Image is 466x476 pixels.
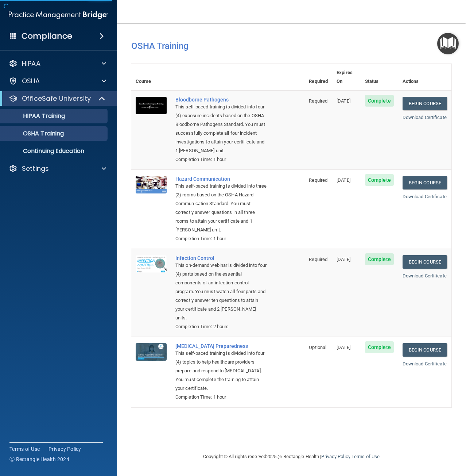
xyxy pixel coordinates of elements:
span: Complete [365,174,394,186]
th: Status [361,64,398,91]
a: Privacy Policy [321,454,350,459]
span: [DATE] [337,257,350,262]
a: Begin Course [403,255,447,269]
h4: OSHA Training [131,41,451,51]
a: OfficeSafe University [9,94,106,103]
a: OSHA [9,77,106,85]
span: [DATE] [337,98,350,104]
div: Copyright © All rights reserved 2025 @ Rectangle Health | | [158,445,424,468]
button: Open Resource Center [437,33,459,54]
span: Ⓒ Rectangle Health 2024 [9,456,69,463]
a: Begin Course [403,343,447,357]
p: Continuing Education [5,147,104,155]
a: Begin Course [403,176,447,189]
th: Required [304,64,332,91]
a: Terms of Use [352,454,380,459]
div: This self-paced training is divided into four (4) exposure incidents based on the OSHA Bloodborne... [175,103,268,155]
p: OSHA Training [5,130,64,137]
span: Complete [365,95,394,107]
p: HIPAA Training [5,112,65,120]
span: Required [309,257,327,262]
p: HIPAA [22,59,40,68]
a: Download Certificate [403,361,447,366]
a: Settings [9,164,106,173]
a: HIPAA [9,59,106,68]
a: Begin Course [403,97,447,110]
span: Complete [365,253,394,265]
p: OfficeSafe University [22,94,91,103]
span: Required [309,98,327,104]
p: Settings [22,164,49,173]
div: This self-paced training is divided into three (3) rooms based on the OSHA Hazard Communication S... [175,182,268,234]
a: Infection Control [175,255,268,261]
a: Terms of Use [9,445,40,453]
h4: Compliance [22,31,72,41]
a: [MEDICAL_DATA] Preparedness [175,343,268,349]
span: [DATE] [337,177,350,183]
div: Completion Time: 2 hours [175,322,268,331]
div: Completion Time: 1 hour [175,155,268,164]
span: Optional [309,345,326,350]
div: Completion Time: 1 hour [175,234,268,243]
th: Course [131,64,171,91]
a: Bloodborne Pathogens [175,97,268,103]
a: Download Certificate [403,115,447,120]
span: Required [309,177,327,183]
img: PMB logo [9,8,108,22]
span: Complete [365,341,394,353]
a: Privacy Policy [48,445,81,453]
div: Completion Time: 1 hour [175,393,268,402]
span: [DATE] [337,345,350,350]
div: This self-paced training is divided into four (4) topics to help healthcare providers prepare and... [175,349,268,393]
a: Hazard Communication [175,176,268,182]
th: Expires On [332,64,361,91]
th: Actions [398,64,451,91]
p: OSHA [22,77,40,85]
a: Download Certificate [403,194,447,199]
a: Download Certificate [403,273,447,279]
div: This on-demand webinar is divided into four (4) parts based on the essential components of an inf... [175,261,268,322]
